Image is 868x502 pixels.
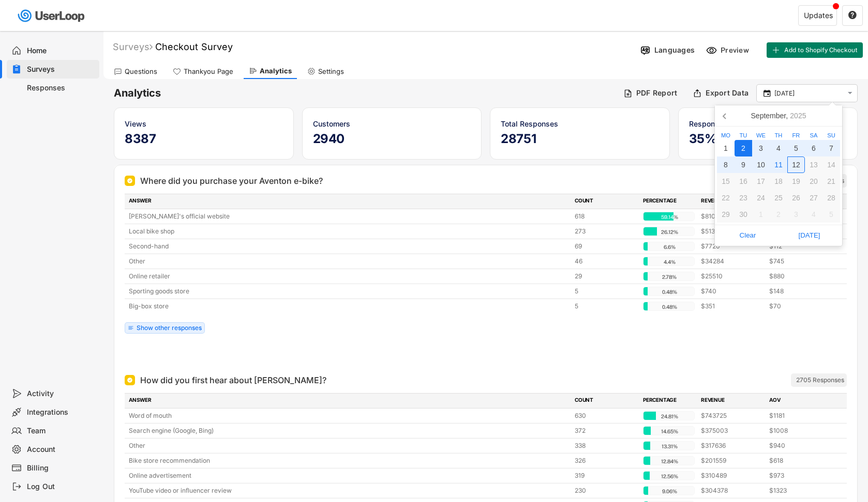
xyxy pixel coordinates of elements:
div: 18 [770,173,787,190]
div: 0.48% [646,302,693,311]
div: 11 [770,156,787,173]
div: Th [770,133,787,138]
div: $973 [769,471,831,480]
div: Integrations [27,407,95,417]
div: 26.12% [646,227,693,237]
div: ANSWER [129,396,568,405]
div: 9 [735,156,752,173]
div: 46 [575,257,637,266]
div: Views [125,118,283,129]
div: $740 [701,287,763,296]
div: 22 [717,190,735,206]
div: Show other responses [137,325,202,331]
div: 14 [822,156,840,173]
div: 24 [752,190,770,206]
div: 23 [735,190,752,206]
font: Checkout Survey [155,41,233,52]
h6: Analytics [114,86,616,100]
div: Updates [804,12,833,19]
div: $375003 [701,426,763,435]
button:  [762,89,772,98]
div: $880 [769,272,831,281]
div: $351 [701,302,763,311]
div: Sporting goods store [129,287,568,296]
div: 30 [735,206,752,223]
div: COUNT [575,396,637,405]
div: Search engine (Google, Bing) [129,426,568,435]
button:  [845,89,855,98]
div: 24.81% [646,412,693,421]
text:  [848,10,857,20]
div: Su [822,133,840,138]
div: $940 [769,441,831,450]
div: Preview [721,45,752,55]
div: Responses [27,83,95,93]
button:  [848,11,857,20]
div: 29 [717,206,735,223]
div: COUNT [575,197,637,206]
h5: 28751 [501,131,659,147]
div: We [752,133,770,138]
div: PDF Report [636,88,678,98]
div: 5 [822,206,840,223]
div: 10 [752,156,770,173]
div: 4.4% [646,257,693,266]
div: Sa [805,133,822,138]
div: 12 [787,156,805,173]
div: 1 [752,206,770,223]
button: Clear [717,227,779,244]
div: 25 [770,190,787,206]
div: Word of mouth [129,411,568,420]
div: $304378 [701,486,763,495]
div: 5 [575,287,637,296]
div: Export Data [706,88,749,98]
i: 2025 [790,112,806,119]
div: 15 [717,173,735,190]
div: 59.14% [646,212,693,222]
div: REVENUE [701,396,763,405]
div: 29 [575,272,637,281]
div: 630 [575,411,637,420]
div: $810171 [701,212,763,221]
div: 12.84% [646,457,693,466]
div: 13 [805,156,822,173]
img: Single Select [127,178,133,184]
h5: 8387 [125,131,283,147]
div: 338 [575,441,637,450]
div: 6 [805,140,822,156]
div: Local bike shop [129,227,568,236]
div: $745 [769,257,831,266]
div: Languages [654,45,695,55]
div: 230 [575,486,637,495]
div: YouTube video or influencer review [129,486,568,495]
div: Other [129,257,568,266]
div: $148 [769,287,831,296]
div: 319 [575,471,637,480]
div: Other [129,441,568,450]
div: REVENUE [701,197,763,206]
div: Questions [125,67,157,76]
div: Tu [735,133,752,138]
div: 12.56% [646,472,693,481]
div: PERCENTAGE [643,396,695,405]
div: 28 [822,190,840,206]
div: PERCENTAGE [643,197,695,206]
div: $34284 [701,257,763,266]
div: $310489 [701,471,763,480]
div: 5 [787,140,805,156]
input: Select Date Range [774,88,843,99]
div: 7 [822,140,840,156]
div: 1 [717,140,735,156]
div: 4 [770,140,787,156]
div: Fr [787,133,805,138]
div: 26 [787,190,805,206]
div: Activity [27,389,95,399]
div: Log Out [27,482,95,492]
div: Team [27,426,95,436]
button: Add to Shopify Checkout [767,42,863,58]
div: $1181 [769,411,831,420]
div: 27 [805,190,822,206]
div: 69 [575,242,637,251]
